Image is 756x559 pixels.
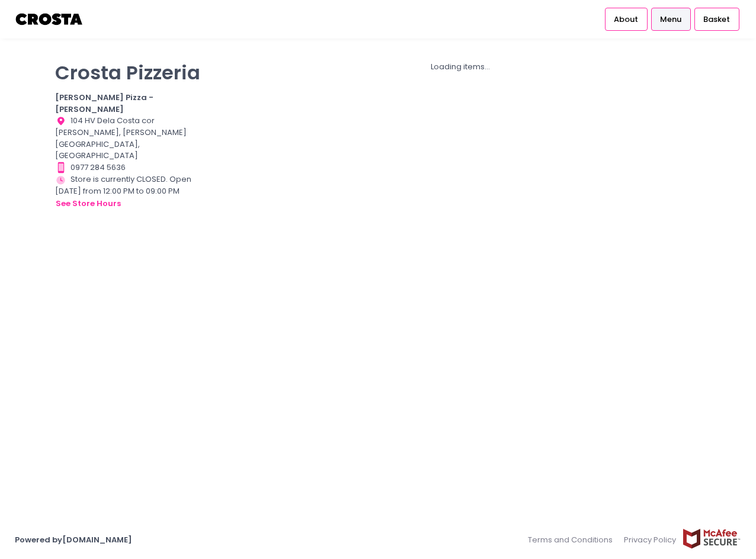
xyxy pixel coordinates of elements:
[55,92,153,115] b: [PERSON_NAME] Pizza - [PERSON_NAME]
[660,14,681,25] span: Menu
[614,14,638,25] span: About
[703,14,730,25] span: Basket
[55,115,206,162] div: 104 HV Dela Costa cor [PERSON_NAME], [PERSON_NAME][GEOGRAPHIC_DATA], [GEOGRAPHIC_DATA]
[619,528,683,551] a: Privacy Policy
[220,61,701,73] div: Loading items...
[55,174,206,210] div: Store is currently CLOSED. Open [DATE] from 12:00 PM to 09:00 PM
[55,162,206,174] div: 0977 284 5636
[15,9,84,30] img: logo
[605,8,648,30] a: About
[528,528,619,551] a: Terms and Conditions
[55,197,121,210] button: see store hours
[55,61,206,84] p: Crosta Pizzeria
[651,8,691,30] a: Menu
[682,528,741,549] img: mcafee-secure
[15,534,132,545] a: Powered by[DOMAIN_NAME]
